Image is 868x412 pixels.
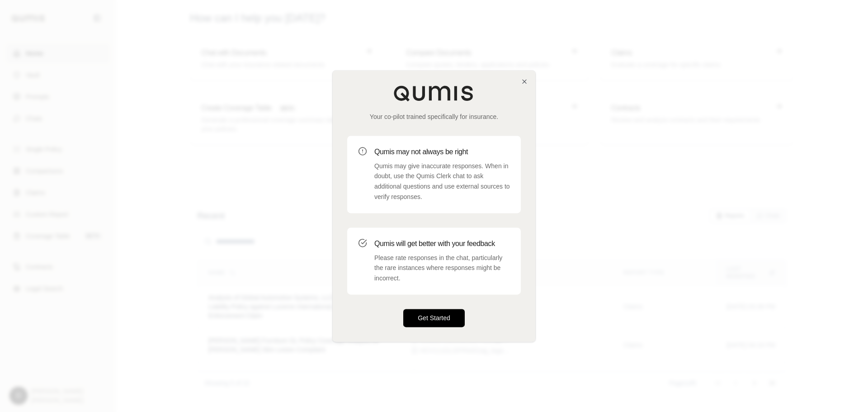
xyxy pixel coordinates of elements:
[403,309,465,327] button: Get Started
[374,238,510,249] h3: Qumis will get better with your feedback
[374,161,510,202] p: Qumis may give inaccurate responses. When in doubt, use the Qumis Clerk chat to ask additional qu...
[374,147,510,157] h3: Qumis may not always be right
[393,85,475,101] img: Qumis Logo
[347,112,521,121] p: Your co-pilot trained specifically for insurance.
[374,253,510,284] p: Please rate responses in the chat, particularly the rare instances where responses might be incor...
